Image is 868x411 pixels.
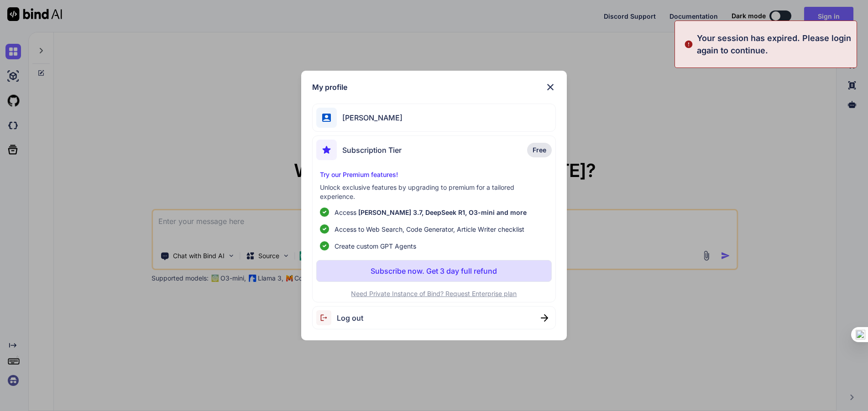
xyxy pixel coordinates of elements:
img: profile [322,114,331,122]
p: Subscribe now. Get 3 day full refund [371,265,497,276]
button: Subscribe now. Get 3 day full refund [316,260,551,282]
span: [PERSON_NAME] [337,112,403,123]
p: Your session has expired. Please login again to continue. [697,32,851,57]
h1: My profile [312,82,347,93]
img: logout [316,310,337,325]
img: close [545,82,556,93]
img: alert [684,32,693,57]
img: checklist [320,241,329,250]
p: Unlock exclusive features by upgrading to premium for a tailored experience. [320,183,548,201]
img: checklist [320,208,329,217]
span: Free [533,146,546,155]
span: [PERSON_NAME] 3.7, DeepSeek R1, O3-mini and more [358,208,527,216]
span: Log out [337,312,363,323]
img: checklist [320,224,329,234]
img: subscription [316,140,337,160]
img: close [541,314,548,322]
p: Need Private Instance of Bind? Request Enterprise plan [316,289,551,298]
img: one_i.png [856,330,865,339]
span: Subscription Tier [342,145,402,156]
p: Access [335,208,527,217]
p: Try our Premium features! [320,170,548,179]
span: Create custom GPT Agents [335,241,416,251]
span: Access to Web Search, Code Generator, Article Writer checklist [335,224,524,234]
